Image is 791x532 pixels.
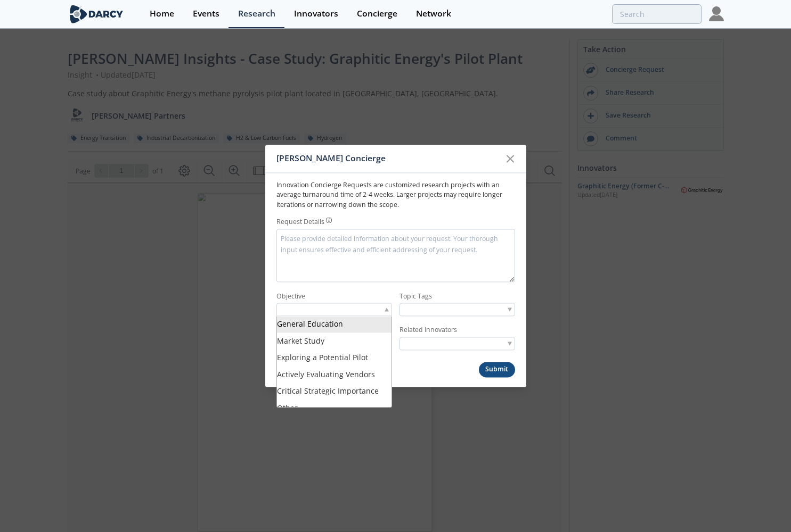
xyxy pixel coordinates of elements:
[277,369,375,379] span: Actively Evaluating Vendors
[276,292,392,301] label: Objective
[238,10,275,18] div: Research
[326,218,332,223] img: information.svg
[357,10,397,18] div: Concierge
[612,4,702,24] input: Advanced Search
[416,10,451,18] div: Network
[709,6,724,21] img: Profile
[399,292,515,301] label: Topic Tags
[277,403,298,413] span: Other
[193,10,219,18] div: Events
[276,218,324,227] label: Request Details
[277,386,379,396] span: Critical Strategic Importance
[150,10,174,18] div: Home
[277,319,343,329] span: General Education
[294,10,338,18] div: Innovators
[276,180,515,210] p: Innovation Concierge Requests are customized research projects with an average turnaround time of...
[276,149,501,169] div: [PERSON_NAME] Concierge
[277,336,324,346] span: Market Study
[277,353,368,363] span: Exploring a Potential Pilot
[479,362,515,377] button: Submit
[68,5,126,23] img: logo-wide.svg
[399,326,515,335] label: Related Innovators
